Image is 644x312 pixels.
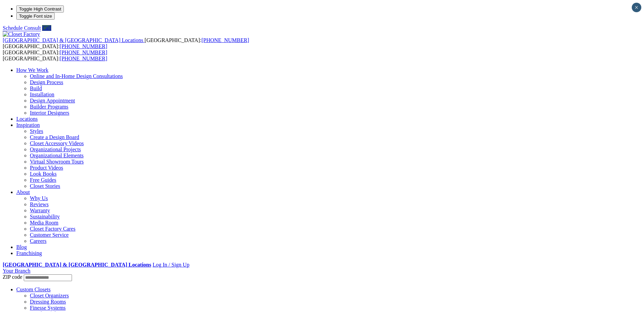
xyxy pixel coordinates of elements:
a: Closet Factory Cares [30,226,75,232]
a: Schedule Consult [3,25,41,31]
a: Call [42,25,51,31]
button: Close [632,3,641,12]
span: Toggle High Contrast [19,6,61,12]
a: Finesse Systems [30,305,66,311]
a: Customer Service [30,232,69,238]
a: Media Room [30,220,58,226]
a: [PHONE_NUMBER] [60,43,107,49]
a: Inspiration [16,122,40,128]
a: Product Videos [30,165,63,171]
a: Dressing Rooms [30,299,66,305]
a: Styles [30,128,43,134]
a: Organizational Projects [30,147,81,152]
a: Build [30,85,42,91]
a: Blog [16,244,27,250]
a: Custom Closets [16,287,51,292]
a: Free Guides [30,177,56,183]
a: Look Books [30,171,57,177]
a: How We Work [16,67,49,73]
a: Closet Stories [30,183,60,189]
a: Online and In-Home Design Consultations [30,73,123,79]
button: Toggle Font size [16,13,55,20]
span: [GEOGRAPHIC_DATA]: [GEOGRAPHIC_DATA]: [3,37,249,49]
a: Virtual Showroom Tours [30,159,84,164]
a: Your Branch [3,268,30,274]
a: Installation [30,92,54,97]
a: Create a Design Board [30,134,79,140]
a: Reviews [30,201,49,207]
span: Toggle Font size [19,14,52,19]
a: Organizational Elements [30,153,84,158]
a: Closet Organizers [30,293,69,298]
a: Log In / Sign Up [152,262,189,268]
a: Closet Accessory Videos [30,140,84,146]
span: ZIP code [3,274,22,280]
a: [GEOGRAPHIC_DATA] & [GEOGRAPHIC_DATA] Locations [3,262,151,268]
span: [GEOGRAPHIC_DATA] & [GEOGRAPHIC_DATA] Locations [3,37,143,43]
a: Design Process [30,79,63,85]
a: Sustainability [30,214,60,219]
a: [GEOGRAPHIC_DATA] & [GEOGRAPHIC_DATA] Locations [3,37,145,43]
button: Toggle High Contrast [16,5,64,13]
a: [PHONE_NUMBER] [201,37,249,43]
a: Careers [30,238,47,244]
a: Warranty [30,208,50,213]
a: Interior Designers [30,110,69,116]
a: Design Appointment [30,98,75,103]
a: Why Us [30,195,48,201]
a: Builder Programs [30,104,68,110]
a: About [16,189,30,195]
span: [GEOGRAPHIC_DATA]: [GEOGRAPHIC_DATA]: [3,50,107,61]
a: [PHONE_NUMBER] [60,50,107,55]
img: Closet Factory [3,31,40,37]
a: Franchising [16,250,42,256]
a: Locations [16,116,38,122]
a: [PHONE_NUMBER] [60,56,107,61]
input: Enter your Zip code [24,274,72,281]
